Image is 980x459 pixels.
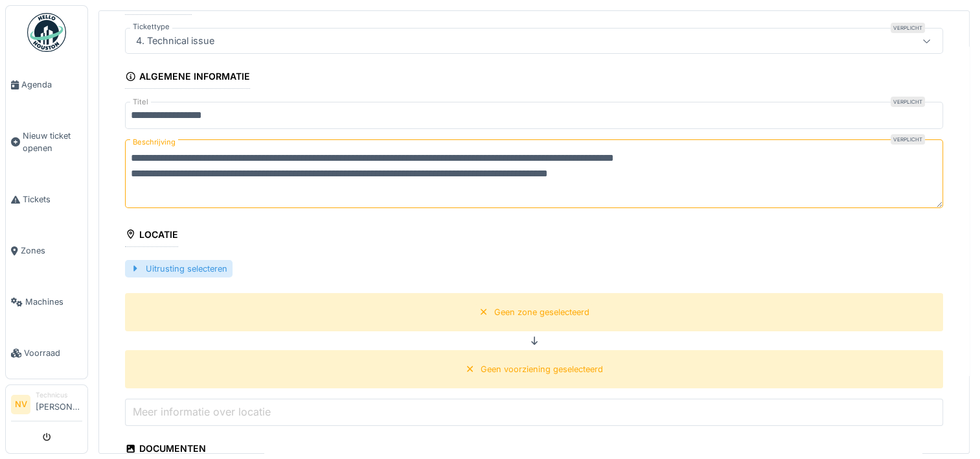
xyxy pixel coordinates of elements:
[27,13,66,52] img: Badge_color-CXgf-gQk.svg
[6,225,87,276] a: Zones
[25,296,82,308] span: Machines
[36,390,82,418] li: [PERSON_NAME]
[131,34,220,48] div: 4. Technical issue
[891,97,925,107] div: Verplicht
[6,59,87,110] a: Agenda
[130,97,151,108] label: Titel
[11,390,82,421] a: NV Technicus[PERSON_NAME]
[21,244,82,257] span: Zones
[6,174,87,225] a: Tickets
[24,347,82,359] span: Voorraad
[125,67,250,89] div: Algemene informatie
[130,134,178,150] label: Beschrijving
[11,395,30,414] li: NV
[23,130,82,154] span: Nieuw ticket openen
[125,260,233,277] div: Uitrusting selecteren
[130,404,273,419] label: Meer informatie over locatie
[23,193,82,206] span: Tickets
[36,390,82,400] div: Technicus
[494,306,589,318] div: Geen zone geselecteerd
[125,225,178,247] div: Locatie
[21,78,82,91] span: Agenda
[6,327,87,379] a: Voorraad
[891,134,925,145] div: Verplicht
[130,21,172,32] label: Tickettype
[6,110,87,174] a: Nieuw ticket openen
[481,363,603,375] div: Geen voorziening geselecteerd
[891,23,925,33] div: Verplicht
[6,276,87,327] a: Machines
